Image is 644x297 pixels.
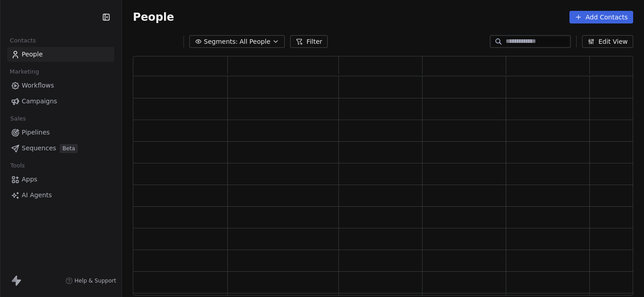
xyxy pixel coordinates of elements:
button: Filter [290,35,328,48]
span: All People [240,37,270,46]
a: Campaigns [7,94,114,109]
span: Beta [60,144,78,153]
span: People [22,50,43,59]
span: Pipelines [22,128,50,137]
span: Help & Support [75,277,116,284]
span: Sequences [22,144,56,153]
span: People [133,10,174,24]
span: Segments: [204,37,238,46]
span: AI Agents [22,190,52,200]
span: Tools [6,159,28,172]
a: Help & Support [66,277,116,284]
a: Apps [7,172,114,187]
span: Workflows [22,81,54,90]
span: Sales [6,112,30,125]
a: Pipelines [7,125,114,140]
button: Add Contacts [569,11,633,23]
span: Marketing [6,65,43,79]
span: Apps [22,175,38,184]
a: People [7,47,114,62]
a: SequencesBeta [7,141,114,156]
a: Workflows [7,78,114,93]
button: Edit View [582,35,633,48]
span: Contacts [6,34,40,47]
a: AI Agents [7,188,114,203]
span: Campaigns [22,97,57,106]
